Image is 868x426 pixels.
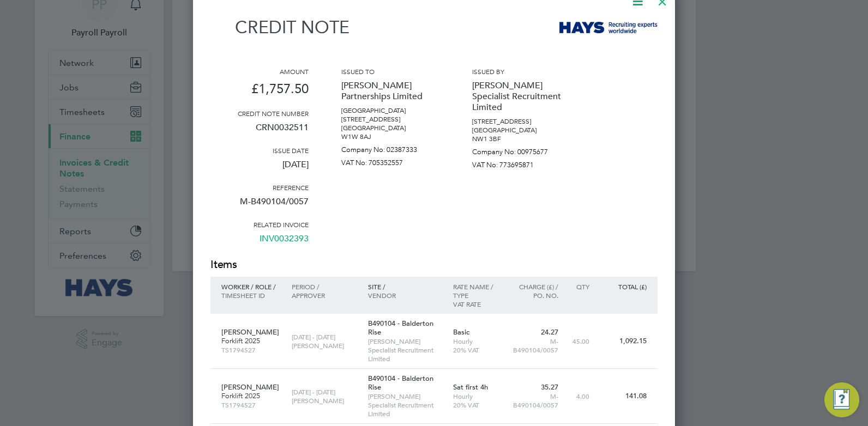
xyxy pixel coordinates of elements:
p: Hourly [453,337,501,345]
p: [STREET_ADDRESS] [341,115,439,124]
p: [PERSON_NAME] [221,328,281,337]
h3: Issued by [472,67,570,76]
p: Approver [292,291,357,300]
p: QTY [569,282,589,291]
p: [PERSON_NAME] Specialist Recruitment Limited [368,392,442,418]
p: Rate name / type [453,282,501,300]
p: Po. No. [511,291,558,300]
p: [PERSON_NAME] Specialist Recruitment Limited [368,337,442,363]
p: [DATE] - [DATE] [292,387,357,396]
p: [PERSON_NAME] [221,383,281,392]
p: Basic [453,328,501,337]
p: [DATE] [210,155,309,183]
p: £1,757.50 [210,76,309,109]
h3: Issued to [341,67,439,76]
p: [GEOGRAPHIC_DATA] [341,124,439,132]
p: Timesheet ID [221,291,281,300]
p: 1,092.15 [600,337,647,345]
button: Engage Resource Center [824,382,859,417]
p: TS1794527 [221,345,281,354]
p: Company No: 02387333 [341,141,439,154]
p: M-B490104/0057 [511,392,558,409]
p: VAT No: 705352557 [341,154,439,167]
p: 20% VAT [453,400,501,409]
p: Forklift 2025 [221,392,281,400]
p: VAT rate [453,300,501,308]
p: [PERSON_NAME] Partnerships Limited [341,76,439,106]
p: TS1794527 [221,400,281,409]
p: M-B490104/0057 [210,192,309,220]
h3: Amount [210,67,309,76]
p: Period / [292,282,357,291]
p: Sat first 4h [453,383,501,392]
p: [PERSON_NAME] Specialist Recruitment Limited [472,76,570,117]
p: B490104 - Balderton Rise [368,319,442,337]
p: [STREET_ADDRESS] [472,117,570,126]
p: [PERSON_NAME] [292,396,357,405]
p: Charge (£) / [511,282,558,291]
p: VAT No: 773695871 [472,156,570,169]
p: NW1 3BF [472,135,570,143]
p: Worker / Role / [221,282,281,291]
p: B490104 - Balderton Rise [368,374,442,392]
h1: Credit note [210,17,349,38]
p: Hourly [453,392,501,400]
h3: Reference [210,183,309,192]
p: 20% VAT [453,345,501,354]
p: Forklift 2025 [221,337,281,345]
p: 24.27 [511,328,558,337]
img: hays-logo-remittance.png [559,22,658,33]
p: Site / [368,282,442,291]
p: [GEOGRAPHIC_DATA] [472,126,570,135]
a: INV0032393 [260,229,309,257]
h3: Related invoice [210,220,309,229]
p: Company No: 00975677 [472,143,570,156]
p: 45.00 [569,337,589,345]
h3: Credit note number [210,109,309,118]
p: [PERSON_NAME] [292,341,357,350]
p: M-B490104/0057 [511,337,558,354]
p: Total (£) [600,282,647,291]
p: 141.08 [600,392,647,400]
p: CRN0032511 [210,118,309,146]
p: 35.27 [511,383,558,392]
p: [GEOGRAPHIC_DATA] [341,106,439,115]
p: Vendor [368,291,442,300]
p: 4.00 [569,392,589,400]
p: [DATE] - [DATE] [292,332,357,341]
h2: Items [210,257,658,272]
h3: Issue date [210,146,309,155]
p: W1W 8AJ [341,132,439,141]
